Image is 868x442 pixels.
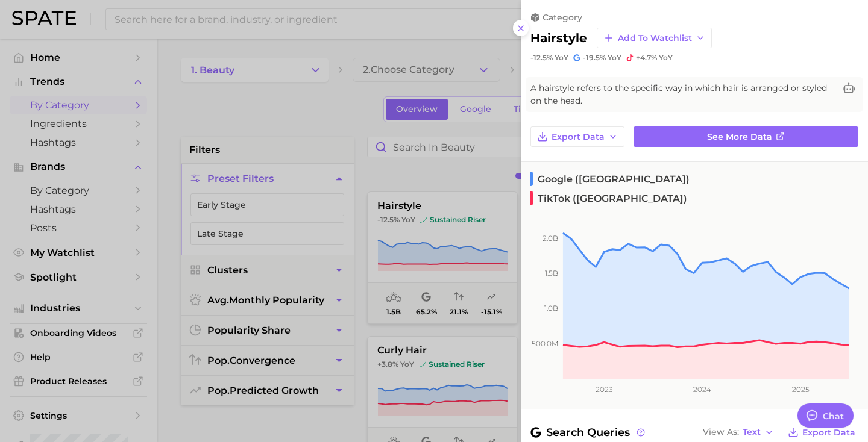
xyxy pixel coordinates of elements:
h2: hairstyle [530,31,587,45]
span: See more data [707,132,772,142]
span: TikTok ([GEOGRAPHIC_DATA]) [530,191,687,205]
span: A hairstyle refers to the specific way in which hair is arranged or styled on the head. [530,82,834,107]
span: Export Data [552,132,605,142]
span: category [542,12,582,23]
span: Search Queries [530,424,647,441]
span: YoY [608,53,621,63]
tspan: 2024 [693,385,711,394]
span: -12.5% [530,53,553,62]
button: Export Data [785,424,858,441]
button: Add to Watchlist [597,28,712,48]
a: See more data [634,126,858,147]
span: Google ([GEOGRAPHIC_DATA]) [530,172,690,186]
span: YoY [659,53,673,63]
tspan: 2025 [792,385,810,394]
button: View AsText [700,425,777,440]
span: +4.7% [636,53,657,62]
span: Add to Watchlist [618,33,692,43]
span: Export Data [802,428,855,438]
tspan: 2023 [596,385,613,394]
span: Text [743,429,761,435]
button: Export Data [530,126,624,147]
span: YoY [555,53,568,63]
span: -19.5% [583,53,606,62]
span: View As [703,429,739,435]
